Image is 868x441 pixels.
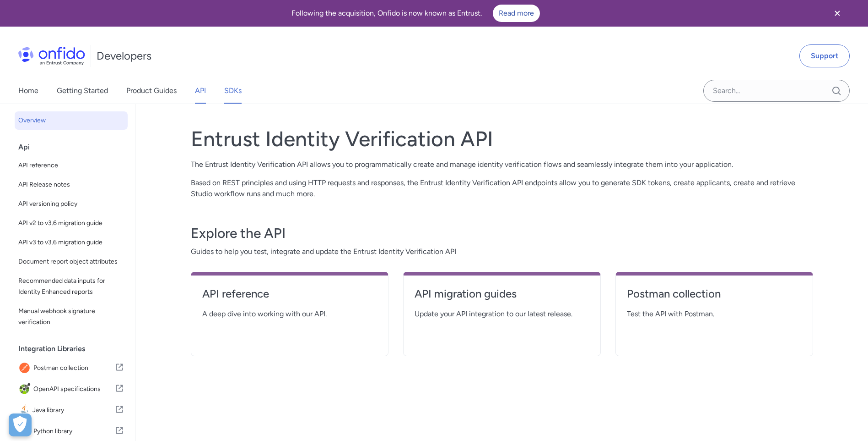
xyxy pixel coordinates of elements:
[33,425,115,438] span: Python library
[202,287,377,309] a: API reference
[57,78,108,104] a: Getting Started
[18,78,38,104] a: Home
[15,272,128,301] a: Recommended data inputs for Identity Enhanced reports
[18,276,124,298] span: Recommended data inputs for Identity Enhanced reports
[191,159,813,170] p: The Entrust Identity Verification API allows you to programmatically create and manage identity v...
[18,115,124,126] span: Overview
[15,253,128,271] a: Document report object attributes
[191,246,813,257] span: Guides to help you test, integrate and update the Entrust Identity Verification API
[191,224,813,243] h3: Explore the API
[15,156,128,175] a: API reference
[15,358,128,378] a: IconPostman collectionPostman collection
[191,177,813,199] p: Based on REST principles and using HTTP requests and responses, the Entrust Identity Verification...
[15,176,128,194] a: API Release notes
[202,287,377,301] h4: API reference
[799,44,850,67] a: Support
[18,362,33,375] img: IconPostman collection
[832,8,843,19] svg: Close banner
[97,49,151,63] h1: Developers
[9,413,32,436] div: Cookie Preferences
[18,47,85,65] img: Onfido Logo
[195,78,206,104] a: API
[224,78,242,104] a: SDKs
[18,306,124,328] span: Manual webhook signature verification
[627,287,802,301] h4: Postman collection
[15,111,128,130] a: Overview
[415,309,589,320] span: Update your API integration to our latest release.
[15,400,128,420] a: IconJava libraryJava library
[18,138,131,156] div: Api
[820,2,854,25] button: Close banner
[33,383,115,396] span: OpenAPI specifications
[18,256,124,267] span: Document report object attributes
[15,302,128,331] a: Manual webhook signature verification
[18,237,124,248] span: API v3 to v3.6 migration guide
[33,362,115,375] span: Postman collection
[202,309,377,320] span: A deep dive into working with our API.
[18,383,33,396] img: IconOpenAPI specifications
[18,340,131,358] div: Integration Libraries
[11,5,820,22] div: Following the acquisition, Onfido is now known as Entrust.
[15,233,128,252] a: API v3 to v3.6 migration guide
[18,160,124,171] span: API reference
[18,218,124,229] span: API v2 to v3.6 migration guide
[18,198,124,209] span: API versioning policy
[703,80,850,102] input: Onfido search input field
[18,179,124,190] span: API Release notes
[18,404,32,417] img: IconJava library
[32,404,115,417] span: Java library
[15,214,128,232] a: API v2 to v3.6 migration guide
[415,287,589,301] h4: API migration guides
[126,78,177,104] a: Product Guides
[627,309,802,320] span: Test the API with Postman.
[15,379,128,399] a: IconOpenAPI specificationsOpenAPI specifications
[493,5,540,22] a: Read more
[627,287,802,309] a: Postman collection
[15,195,128,213] a: API versioning policy
[415,287,589,309] a: API migration guides
[191,126,813,152] h1: Entrust Identity Verification API
[9,413,32,436] button: Open Preferences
